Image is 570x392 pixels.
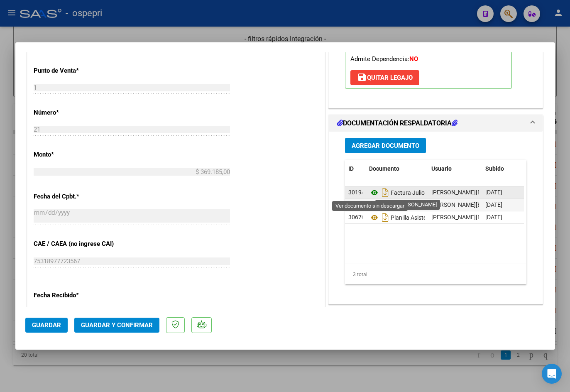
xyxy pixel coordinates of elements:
i: Descargar documento [380,186,391,199]
button: Agregar Documento [345,138,426,153]
p: Fecha del Cpbt. [34,192,119,201]
p: Monto [34,150,119,159]
span: Subido [485,165,504,172]
div: DOCUMENTACIÓN RESPALDATORIA [329,132,543,304]
span: [DATE] [485,214,502,220]
i: Descargar documento [380,198,391,212]
span: 30670 [348,214,365,220]
i: Descargar documento [380,211,391,224]
span: Factura Julio [369,189,425,196]
p: Punto de Venta [34,66,119,76]
datatable-header-cell: Acción [524,160,565,178]
span: [DATE] [485,189,502,196]
span: Planilla Asistencia [369,202,437,208]
span: ID [348,165,354,172]
button: Quitar Legajo [350,70,419,85]
datatable-header-cell: Subido [482,160,524,178]
span: [DATE] [485,201,502,208]
span: Guardar [32,321,61,329]
div: Open Intercom Messenger [542,364,562,384]
span: Agregar Documento [352,142,419,149]
datatable-header-cell: Usuario [428,160,482,178]
span: Usuario [431,165,452,172]
datatable-header-cell: Documento [366,160,428,178]
span: Quitar Legajo [357,74,413,81]
div: 3 total [345,264,527,285]
p: CAE / CAEA (no ingrese CAI) [34,239,119,249]
strong: NO [409,55,418,63]
h1: DOCUMENTACIÓN RESPALDATORIA [337,118,457,128]
span: 30194 [348,189,365,196]
p: Número [34,108,119,118]
button: Guardar [25,318,68,333]
mat-expansion-panel-header: DOCUMENTACIÓN RESPALDATORIA [329,115,543,132]
span: Guardar y Confirmar [81,321,153,329]
span: 30669 [348,201,365,208]
span: Planilla Asistencia [369,214,437,221]
mat-icon: save [357,72,367,82]
p: Fecha Recibido [34,291,119,300]
span: Documento [369,165,399,172]
datatable-header-cell: ID [345,160,366,178]
button: Guardar y Confirmar [74,318,159,333]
